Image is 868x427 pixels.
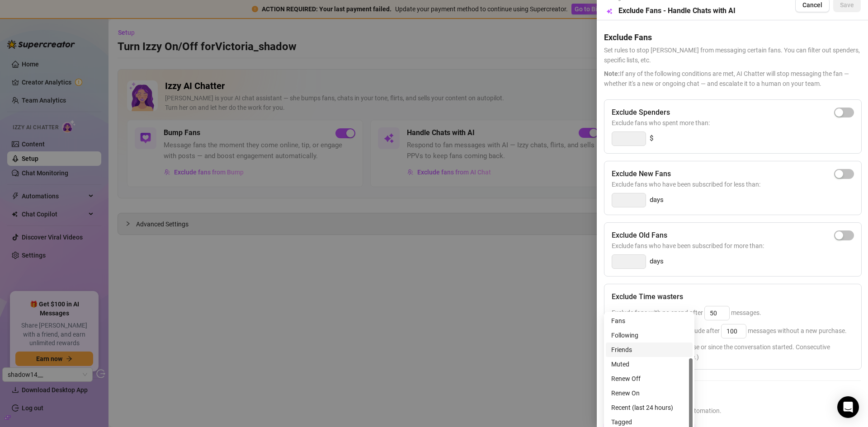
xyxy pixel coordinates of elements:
[606,314,693,328] div: Fans
[612,230,667,241] h5: Exclude Old Fans
[604,31,861,43] h5: Exclude Fans
[612,241,854,251] span: Exclude fans who have been subscribed for more than:
[604,392,861,404] h5: Exclude Fans Lists
[606,371,693,386] div: Renew Off
[612,309,761,316] span: Exclude fans with no spend after messages.
[802,1,822,9] span: Cancel
[611,359,687,369] div: Muted
[618,5,736,16] h5: Exclude Fans - Handle Chats with AI
[611,316,687,326] div: Fans
[604,45,861,65] span: Set rules to stop [PERSON_NAME] from messaging certain fans. You can filter out spenders, specifi...
[604,69,861,89] span: If any of the following conditions are met, AI Chatter will stop messaging the fan — whether it's...
[612,118,854,128] span: Exclude fans who spent more than:
[604,70,620,77] span: Note:
[837,396,859,418] div: Open Intercom Messenger
[612,169,671,179] h5: Exclude New Fans
[606,357,693,371] div: Muted
[612,342,854,362] span: (Either since their last purchase or since the conversation started. Consecutive messages are cou...
[650,133,653,144] span: $
[606,400,693,415] div: Recent (last 24 hours)
[611,417,687,427] div: Tagged
[611,345,687,355] div: Friends
[650,195,664,206] span: days
[650,256,664,267] span: days
[611,403,687,413] div: Recent (last 24 hours)
[611,374,687,384] div: Renew Off
[604,406,861,416] span: Select lists to exclude from AI automation.
[611,388,687,398] div: Renew On
[612,327,847,334] span: If they have spent before, exclude after messages without a new purchase.
[612,107,670,118] h5: Exclude Spenders
[612,291,683,302] h5: Exclude Time wasters
[612,179,854,189] span: Exclude fans who have been subscribed for less than:
[606,343,693,357] div: Friends
[611,330,687,340] div: Following
[606,386,693,400] div: Renew On
[606,328,693,343] div: Following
